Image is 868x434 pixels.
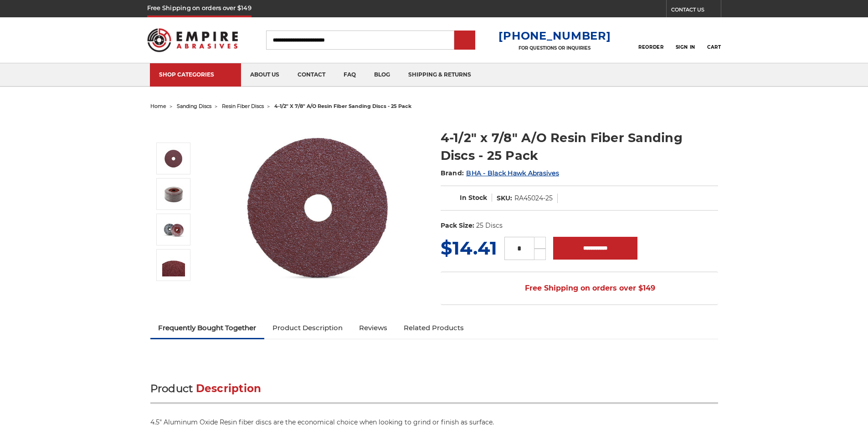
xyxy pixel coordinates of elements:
a: contact [288,63,334,87]
span: $14.41 [441,237,497,259]
img: 4.5 inch resin fiber disc [228,119,411,299]
dt: Pack Size: [441,221,474,230]
a: Reorder [638,30,663,50]
span: Description [196,382,262,395]
img: 4-1/2" x 7/8" A/O Resin Fiber Sanding Discs - 25 Pack [162,254,185,276]
a: BHA - Black Hawk Abrasives [466,169,559,177]
a: [PHONE_NUMBER] [498,29,611,42]
a: about us [241,63,288,87]
img: Empire Abrasives [147,22,238,58]
dd: RA45024-25 [514,194,553,203]
a: shipping & returns [399,63,480,87]
a: Product Description [264,318,351,338]
p: FOR QUESTIONS OR INQUIRIES [498,45,611,51]
img: 4-1/2" x 7/8" A/O Resin Fiber Sanding Discs - 25 Pack [162,183,185,205]
a: blog [365,63,399,87]
a: Frequently Bought Together [150,318,265,338]
a: resin fiber discs [222,103,264,109]
span: Reorder [638,44,663,50]
span: Sign In [676,44,695,50]
span: In Stock [460,194,487,202]
span: Cart [707,44,721,50]
span: Free Shipping on orders over $149 [503,279,655,297]
img: 4.5 inch resin fiber disc [162,148,185,170]
span: Brand: [441,169,464,177]
a: faq [334,63,365,87]
span: 4-1/2" x 7/8" a/o resin fiber sanding discs - 25 pack [274,103,411,109]
h1: 4-1/2" x 7/8" A/O Resin Fiber Sanding Discs - 25 Pack [441,129,718,164]
dt: SKU: [497,194,512,203]
input: Submit [456,31,474,50]
div: SHOP CATEGORIES [159,71,232,78]
a: home [150,103,166,109]
a: Cart [707,30,721,50]
a: Related Products [395,318,472,338]
a: sanding discs [177,103,211,109]
p: 4.5" Aluminum Oxide Resin fiber discs are the economical choice when looking to grind or finish a... [150,418,718,427]
dd: 25 Discs [476,221,503,230]
img: 4-1/2" x 7/8" A/O Resin Fiber Sanding Discs - 25 Pack [162,218,185,241]
a: CONTACT US [671,5,721,17]
a: Reviews [351,318,395,338]
span: Product [150,382,193,395]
